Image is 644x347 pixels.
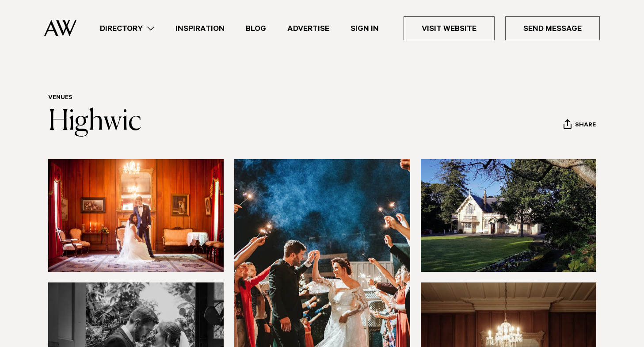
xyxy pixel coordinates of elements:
[44,20,76,36] img: Auckland Weddings Logo
[563,119,596,132] button: Share
[277,23,340,34] a: Advertise
[575,122,596,130] span: Share
[48,108,142,136] a: Highwic
[89,23,165,34] a: Directory
[505,16,600,40] a: Send Message
[48,159,224,272] img: Character home Auckland
[48,95,72,102] a: Venues
[165,23,235,34] a: Inspiration
[421,159,597,272] img: Manicured grounds Highwic
[404,16,495,40] a: Visit Website
[235,23,277,34] a: Blog
[340,23,389,34] a: Sign In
